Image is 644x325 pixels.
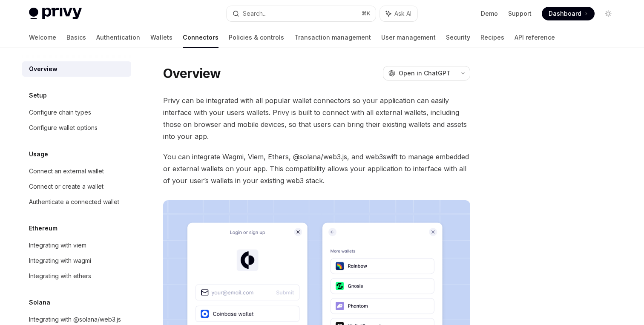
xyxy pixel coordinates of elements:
[29,197,119,207] div: Authenticate a connected wallet
[29,27,56,48] a: Welcome
[66,27,86,48] a: Basics
[150,27,172,48] a: Wallets
[480,27,504,48] a: Recipes
[29,90,47,101] h5: Setup
[394,9,411,18] span: Ask AI
[29,314,121,325] div: Integrating with @solana/web3.js
[163,66,221,81] h1: Overview
[549,9,581,18] span: Dashboard
[362,10,371,17] span: ⌘ K
[22,253,131,268] a: Integrating with wagmi
[29,223,57,233] h5: Ethereum
[29,181,103,192] div: Connect or create a wallet
[22,120,131,135] a: Configure wallet options
[22,164,131,179] a: Connect an external wallet
[380,6,417,21] button: Ask AI
[22,179,131,194] a: Connect or create a wallet
[229,27,284,48] a: Policies & controls
[29,297,50,308] h5: Solana
[29,271,91,281] div: Integrating with ethers
[22,61,131,77] a: Overview
[383,66,456,81] button: Open in ChatGPT
[446,27,470,48] a: Security
[22,268,131,284] a: Integrating with ethers
[183,27,218,48] a: Connectors
[29,64,57,74] div: Overview
[399,69,451,78] span: Open in ChatGPT
[542,7,595,20] a: Dashboard
[381,27,436,48] a: User management
[29,107,91,118] div: Configure chain types
[163,95,470,142] span: Privy can be integrated with all popular wallet connectors so your application can easily interfa...
[227,6,376,21] button: Search...⌘K
[481,9,498,18] a: Demo
[294,27,371,48] a: Transaction management
[29,240,86,250] div: Integrating with viem
[29,149,48,159] h5: Usage
[29,256,91,266] div: Integrating with wagmi
[29,123,98,133] div: Configure wallet options
[243,9,267,19] div: Search...
[515,27,555,48] a: API reference
[163,151,470,187] span: You can integrate Wagmi, Viem, Ethers, @solana/web3.js, and web3swift to manage embedded or exter...
[29,166,104,176] div: Connect an external wallet
[22,194,131,210] a: Authenticate a connected wallet
[601,7,615,20] button: Toggle dark mode
[96,27,140,48] a: Authentication
[22,105,131,120] a: Configure chain types
[22,238,131,253] a: Integrating with viem
[29,8,82,20] img: light logo
[508,9,532,18] a: Support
